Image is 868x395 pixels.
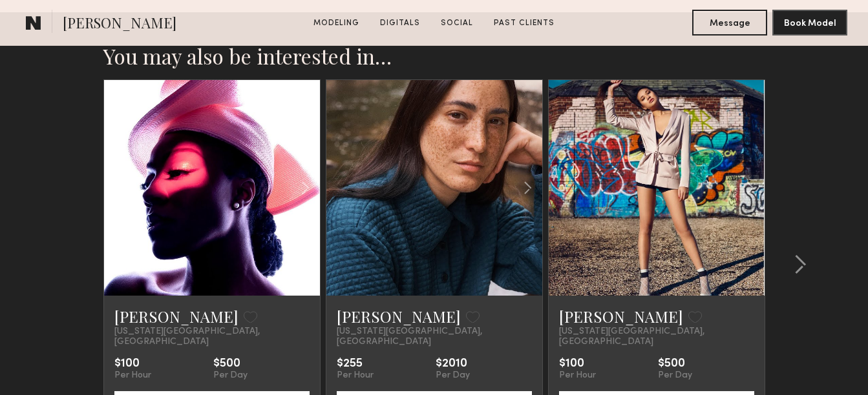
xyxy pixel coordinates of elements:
[375,17,425,29] a: Digitals
[308,17,365,29] a: Modeling
[337,327,532,347] span: [US_STATE][GEOGRAPHIC_DATA], [GEOGRAPHIC_DATA]
[559,327,754,347] span: [US_STATE][GEOGRAPHIC_DATA], [GEOGRAPHIC_DATA]
[114,370,151,381] div: Per Hour
[114,327,310,347] span: [US_STATE][GEOGRAPHIC_DATA], [GEOGRAPHIC_DATA]
[337,358,374,370] div: $255
[436,358,470,370] div: $2010
[489,17,560,29] a: Past Clients
[114,306,238,327] a: [PERSON_NAME]
[559,370,596,381] div: Per Hour
[337,370,374,381] div: Per Hour
[658,370,692,381] div: Per Day
[658,358,692,370] div: $500
[772,17,847,28] a: Book Model
[213,358,248,370] div: $500
[436,370,470,381] div: Per Day
[692,10,767,35] button: Message
[559,306,683,327] a: [PERSON_NAME]
[337,306,461,327] a: [PERSON_NAME]
[63,13,176,35] span: [PERSON_NAME]
[436,17,478,29] a: Social
[559,358,596,370] div: $100
[114,358,151,370] div: $100
[103,43,765,69] h2: You may also be interested in…
[213,370,248,381] div: Per Day
[772,10,847,35] button: Book Model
